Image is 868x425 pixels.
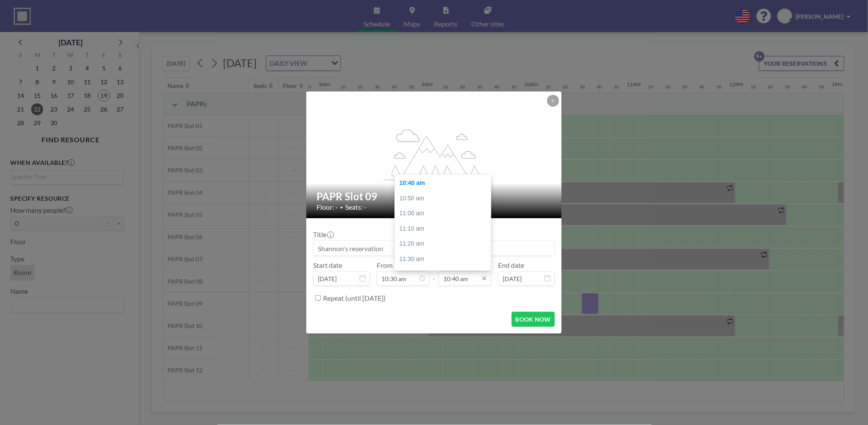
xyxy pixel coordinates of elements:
label: End date [498,261,524,270]
span: Seats: - [345,203,367,211]
button: BOOK NOW [512,312,555,327]
div: 11:20 am [395,236,496,252]
label: Repeat (until [DATE]) [323,294,386,302]
span: Floor: - [317,203,338,211]
div: 11:30 am [395,252,496,267]
div: 11:00 am [395,206,496,221]
span: • [340,204,343,211]
div: 11:10 am [395,221,496,237]
input: Shannon's reservation [314,241,554,255]
label: From [377,261,393,270]
div: 11:40 am [395,267,496,282]
label: Start date [313,261,342,270]
div: 10:50 am [395,191,496,206]
h2: PAPR Slot 09 [317,190,552,203]
label: Title [313,230,333,239]
div: 10:40 am [395,176,496,191]
span: - [433,264,435,283]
